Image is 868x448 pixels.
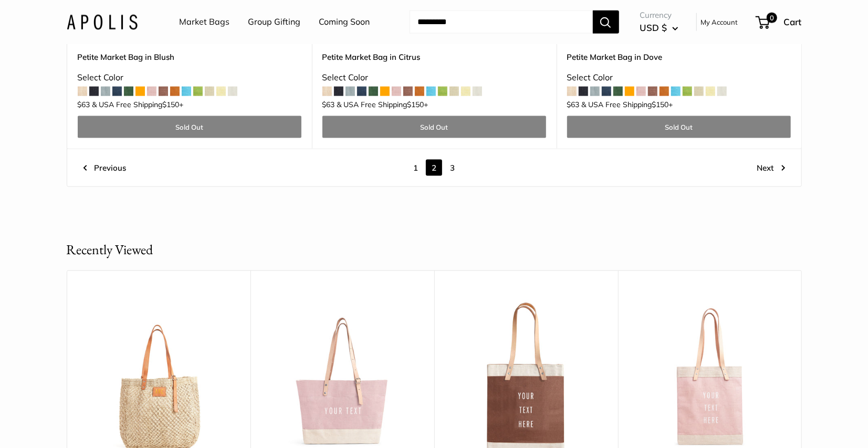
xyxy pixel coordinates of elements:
h2: Recently Viewed [67,239,153,260]
span: Currency [640,8,678,23]
span: Cart [784,16,802,27]
span: 0 [766,13,777,23]
span: $63 [322,100,335,109]
span: & USA Free Shipping + [337,101,428,108]
span: $63 [78,100,90,109]
a: Petite Market Bag in Citrus [322,51,546,63]
span: $150 [163,100,180,109]
span: $150 [407,100,424,109]
div: Select Color [322,70,546,86]
a: 3 [444,160,461,176]
a: Coming Soon [319,14,370,30]
span: & USA Free Shipping + [582,101,673,108]
iframe: Sign Up via Text for Offers [8,408,112,440]
button: USD $ [640,19,678,36]
span: & USA Free Shipping + [92,101,184,108]
a: Sold Out [567,116,791,138]
a: Market Bags [180,14,230,30]
a: Sold Out [78,116,301,138]
a: 0 Cart [757,14,802,30]
a: Petite Market Bag in Dove [567,51,791,63]
div: Select Color [78,70,301,86]
a: Sold Out [322,116,546,138]
button: Search [593,11,619,34]
a: Petite Market Bag in Blush [78,51,301,63]
span: USD $ [640,22,667,33]
img: Apolis [67,14,138,29]
a: Group Gifting [248,14,301,30]
a: Previous [83,160,127,176]
span: 2 [426,160,442,176]
a: 1 [407,160,424,176]
a: Next [757,160,786,176]
span: $63 [567,100,580,109]
span: $150 [652,100,669,109]
a: My Account [701,16,738,28]
div: Select Color [567,70,791,86]
input: Search... [410,11,593,34]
